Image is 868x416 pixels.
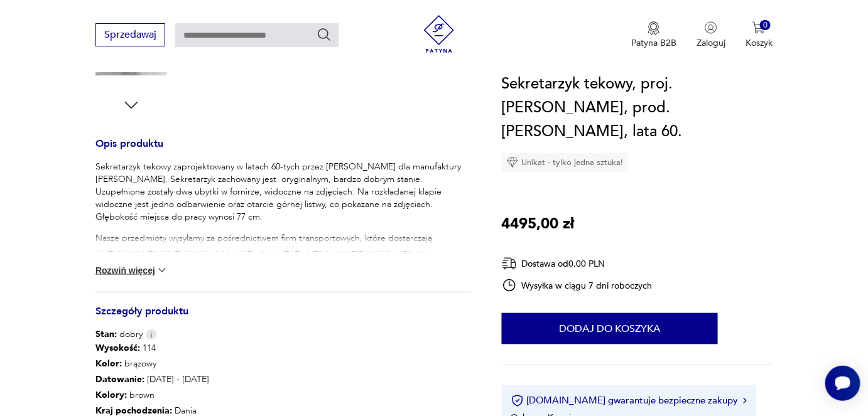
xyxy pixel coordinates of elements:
[760,20,771,31] div: 0
[95,307,472,328] h3: Szczegóły produktu
[95,264,168,277] button: Rozwiń więcej
[631,37,676,49] p: Patyna B2B
[95,232,472,270] p: Nasze przedmioty wysyłamy za pośrednictwem firm transportowych, które dostarczają przedmioty bezp...
[146,329,157,340] img: Info icon
[705,21,717,34] img: Ikonka użytkownika
[95,328,117,340] b: Stan:
[502,313,718,344] button: Dodaj do koszyka
[95,388,215,403] p: brown
[502,256,653,272] div: Dostawa od 0,00 PLN
[95,358,122,370] b: Kolor:
[95,343,140,355] b: Wysokość :
[502,212,575,236] p: 4495,00 zł
[631,21,676,49] a: Ikona medaluPatyna B2B
[95,390,127,402] b: Kolory :
[746,37,773,49] p: Koszyk
[746,21,773,49] button: 0Koszyk
[95,140,472,161] h3: Opis produktu
[752,21,765,34] img: Ikona koszyka
[95,374,144,386] b: Datowanie :
[317,27,332,42] button: Szukaj
[95,328,143,341] span: dobry
[697,37,725,49] p: Zaloguj
[502,72,773,144] h1: Sekretarzyk tekowy, proj. [PERSON_NAME], prod. [PERSON_NAME], lata 60.
[95,372,215,388] p: [DATE] - [DATE]
[502,278,653,293] div: Wysyłka w ciągu 7 dni roboczych
[95,31,165,40] a: Sprzedawaj
[95,23,165,46] button: Sprzedawaj
[511,395,747,407] button: [DOMAIN_NAME] gwarantuje bezpieczne zakupy
[502,153,629,172] div: Unikat - tylko jedna sztuka!
[95,356,215,372] p: brązowy
[420,15,458,53] img: Patyna - sklep z meblami i dekoracjami vintage
[697,21,725,49] button: Zaloguj
[95,341,215,356] p: 114
[743,398,747,404] img: Ikona strzałki w prawo
[511,395,524,407] img: Ikona certyfikatu
[502,256,517,272] img: Ikona dostawy
[95,161,472,223] p: Sekretarzyk tekowy zaprojektowany w latach 60-tych przez [PERSON_NAME] dla manufaktury [PERSON_NA...
[648,21,660,35] img: Ikona medalu
[507,157,518,168] img: Ikona diamentu
[631,21,676,49] button: Patyna B2B
[825,366,860,401] iframe: Smartsupp widget button
[156,264,168,277] img: chevron down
